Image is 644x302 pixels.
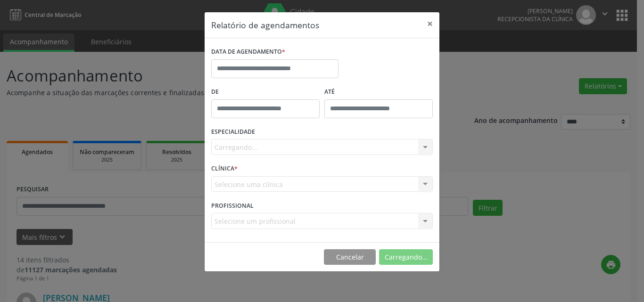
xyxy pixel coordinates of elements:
[211,85,320,99] label: De
[324,249,376,265] button: Cancelar
[211,198,254,213] label: PROFISSIONAL
[379,249,433,265] button: Carregando...
[324,85,433,99] label: ATÉ
[211,45,285,59] label: DATA DE AGENDAMENTO
[421,12,439,35] button: Close
[211,125,255,139] label: ESPECIALIDADE
[211,19,319,31] h5: Relatório de agendamentos
[211,162,238,176] label: CLÍNICA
